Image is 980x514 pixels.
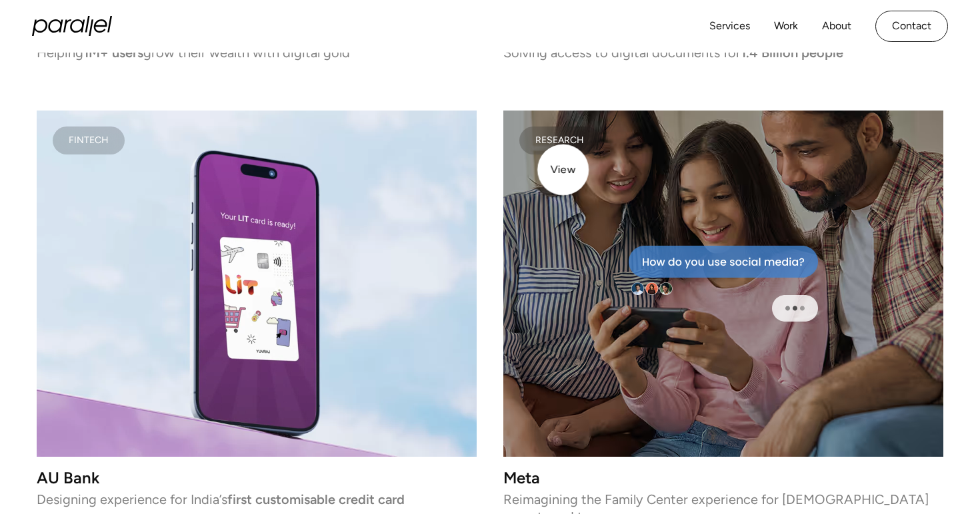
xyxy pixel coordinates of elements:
h3: AU Bank [37,473,477,484]
p: Helping grow their wealth with digital gold [37,47,477,57]
a: Contact [875,11,948,42]
h3: Meta [503,473,943,484]
p: Designing experience for India’s [37,495,477,504]
div: Research [535,137,584,144]
strong: 1.4 Billion people [741,45,843,61]
strong: 1M+ users [83,45,143,61]
a: Services [709,17,750,36]
p: Solving access to digital documents for [503,47,943,57]
a: About [822,17,851,36]
strong: first customisable credit card [227,491,405,507]
a: home [32,16,112,36]
div: Fintech [69,137,109,144]
a: Work [774,17,798,36]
